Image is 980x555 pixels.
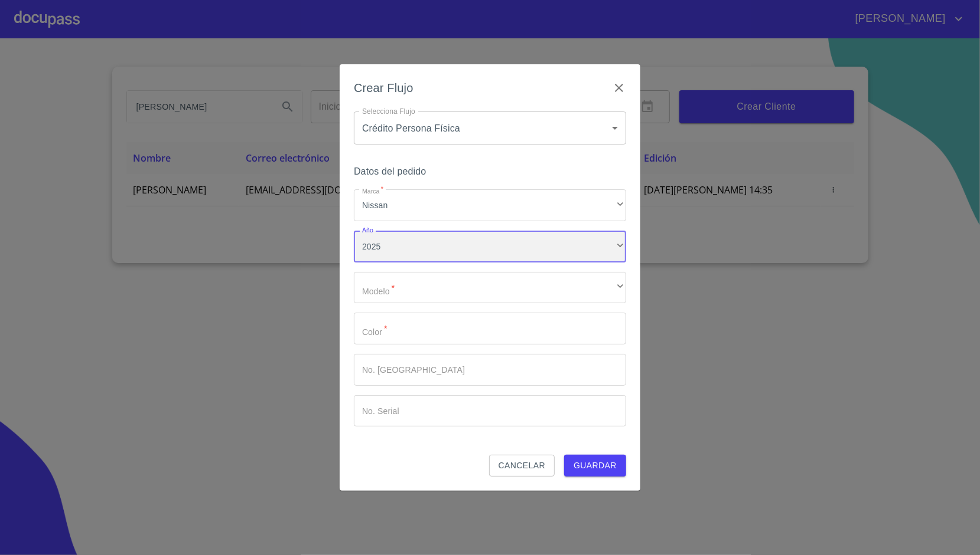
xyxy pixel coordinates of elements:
div: 2025 [354,231,626,262]
span: Guardar [574,458,617,473]
div: Nissan [354,189,626,221]
button: Guardar [564,455,626,477]
div: ​ [354,272,626,304]
button: Cancelar [489,455,555,477]
span: Cancelar [499,458,545,473]
h6: Datos del pedido [354,163,626,180]
h6: Crear Flujo [354,78,414,97]
div: Crédito Persona Física [354,111,626,145]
